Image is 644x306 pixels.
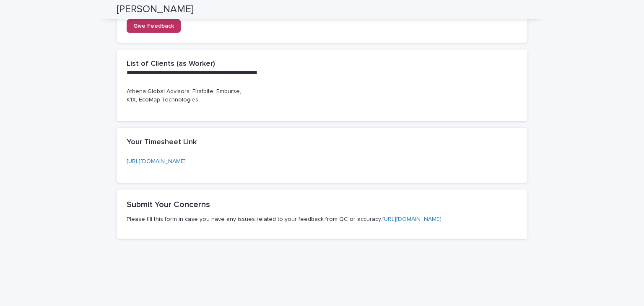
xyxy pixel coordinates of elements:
h2: [PERSON_NAME] [117,3,194,16]
a: [URL][DOMAIN_NAME] [127,158,186,164]
a: Give Feedback [127,19,181,33]
h2: Your Timesheet Link [127,138,197,147]
p: Athena Global Advisors, Firstbite, Emburse, K1X, EcoMap Technologies [127,87,250,105]
span: Give Feedback [133,23,174,29]
p: Please fill this form in case you have any issues related to your feedback from QC or accuracy: [127,215,517,223]
a: [URL][DOMAIN_NAME] [382,216,441,222]
h2: Submit Your Concerns [127,200,517,210]
h2: List of Clients (as Worker) [127,60,215,69]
